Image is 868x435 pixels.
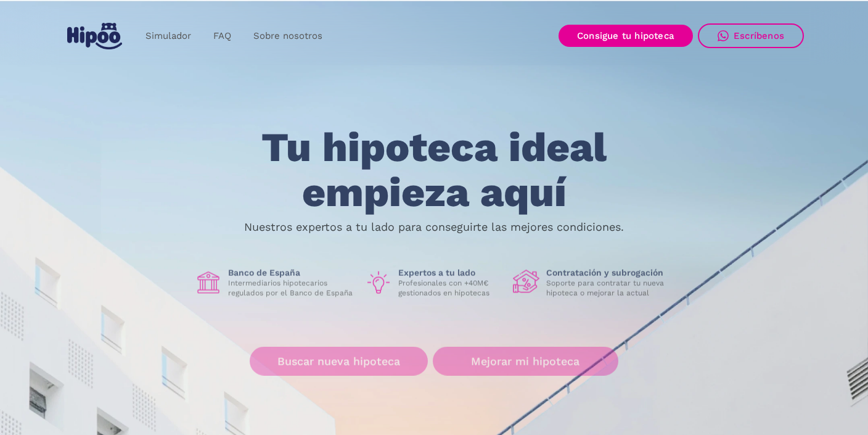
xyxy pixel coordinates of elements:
[244,222,624,232] p: Nuestros expertos a tu lado para conseguirte las mejores condiciones.
[250,347,428,376] a: Buscar nueva hipoteca
[242,24,334,48] a: Sobre nosotros
[546,267,673,278] h1: Contratación y subrogación
[228,267,355,278] h1: Banco de España
[200,125,668,215] h1: Tu hipoteca ideal empieza aquí
[202,24,242,48] a: FAQ
[546,278,673,298] p: Soporte para contratar tu nueva hipoteca o mejorar la actual
[64,18,125,54] a: home
[398,267,503,278] h1: Expertos a tu lado
[698,23,804,48] a: Escríbenos
[734,30,784,41] div: Escríbenos
[433,347,618,376] a: Mejorar mi hipoteca
[134,24,202,48] a: Simulador
[228,278,355,298] p: Intermediarios hipotecarios regulados por el Banco de España
[559,25,693,47] a: Consigue tu hipoteca
[398,278,503,298] p: Profesionales con +40M€ gestionados en hipotecas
